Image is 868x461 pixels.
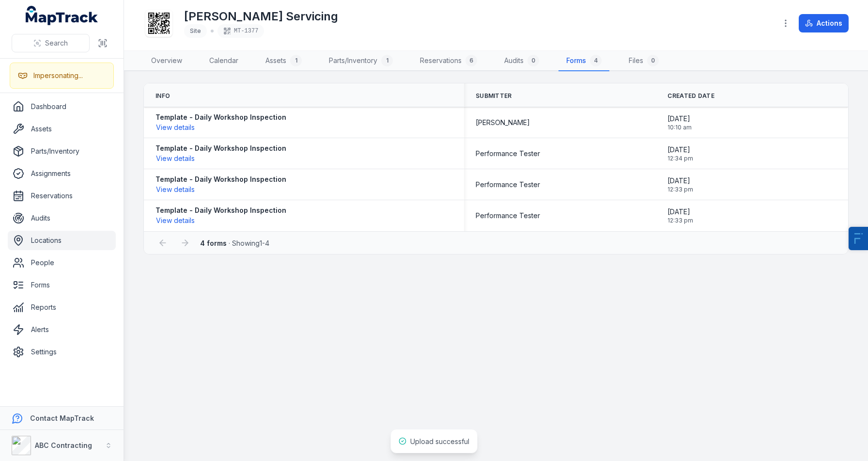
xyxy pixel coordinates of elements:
[621,51,666,71] a: Files0
[33,71,83,80] div: Impersonating...
[258,51,310,71] a: Assets1
[184,24,207,38] div: Site
[201,51,246,71] a: Calendar
[667,186,693,193] span: 12:33 pm
[476,211,540,221] span: Performance Tester
[527,55,539,66] div: 0
[667,145,693,162] time: 22/07/2025, 12:34:08 pm
[667,176,693,186] span: [DATE]
[465,55,477,66] div: 6
[667,92,714,100] span: Created Date
[8,208,116,228] a: Audits
[558,51,609,71] a: Forms4
[155,206,286,215] strong: Template - Daily Workshop Inspection
[476,118,530,127] span: [PERSON_NAME]
[30,414,94,422] strong: Contact MapTrack
[476,180,540,190] span: Performance Tester
[8,186,116,206] a: Reservations
[8,253,116,272] a: People
[155,92,170,100] span: Info
[410,437,469,445] span: Upload successful
[667,207,693,224] time: 22/07/2025, 12:33:17 pm
[200,239,227,247] strong: 4 forms
[412,51,485,71] a: Reservations6
[667,145,693,155] span: [DATE]
[8,97,116,116] a: Dashboard
[590,55,602,66] div: 4
[155,143,286,153] strong: Template - Daily Workshop Inspection
[496,51,547,71] a: Audits0
[45,38,68,48] span: Search
[667,207,693,217] span: [DATE]
[35,441,92,449] strong: ABC Contracting
[8,275,116,295] a: Forms
[799,14,849,32] button: Actions
[8,231,116,250] a: Locations
[8,119,116,139] a: Assets
[8,164,116,183] a: Assignments
[667,114,692,124] span: [DATE]
[667,124,692,131] span: 10:10 am
[8,320,116,339] a: Alerts
[667,114,692,131] time: 03/10/2025, 10:10:00 am
[155,215,195,226] button: View details
[667,176,693,193] time: 22/07/2025, 12:33:17 pm
[143,51,190,71] a: Overview
[8,342,116,362] a: Settings
[381,55,393,66] div: 1
[155,112,286,122] strong: Template - Daily Workshop Inspection
[200,239,269,247] span: · Showing 1 - 4
[155,184,195,195] button: View details
[155,122,195,133] button: View details
[290,55,302,66] div: 1
[12,34,90,52] button: Search
[217,24,264,38] div: MT-1377
[476,149,540,159] span: Performance Tester
[647,55,659,66] div: 0
[667,155,693,162] span: 12:34 pm
[155,175,286,184] strong: Template - Daily Workshop Inspection
[476,92,512,100] span: Submitter
[321,51,401,71] a: Parts/Inventory1
[8,142,116,161] a: Parts/Inventory
[8,298,116,317] a: Reports
[184,9,338,24] h1: [PERSON_NAME] Servicing
[26,6,98,25] a: MapTrack
[155,153,195,164] button: View details
[667,217,693,224] span: 12:33 pm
